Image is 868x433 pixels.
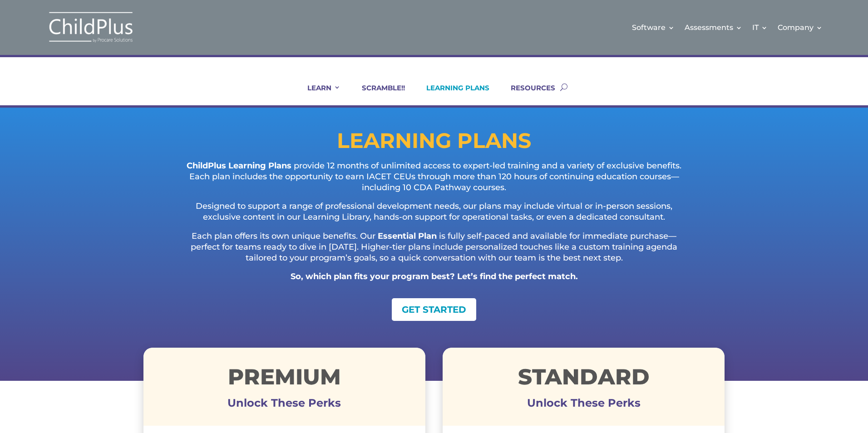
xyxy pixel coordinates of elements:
[180,201,688,231] p: Designed to support a range of professional development needs, our plans may include virtual or i...
[296,84,340,105] a: LEARN
[632,9,675,46] a: Software
[752,9,768,46] a: IT
[378,231,437,241] strong: Essential Plan
[180,161,688,201] p: provide 12 months of unlimited access to expert-led training and a variety of exclusive benefits....
[443,366,725,392] h1: STANDARD
[392,298,476,321] a: GET STARTED
[350,84,405,105] a: SCRAMBLE!!
[685,9,742,46] a: Assessments
[143,366,425,392] h1: Premium
[180,231,688,271] p: Each plan offers its own unique benefits. Our is fully self-paced and available for immediate pur...
[291,271,578,281] strong: So, which plan fits your program best? Let’s find the perfect match.
[143,130,725,156] h1: LEARNING PLANS
[778,9,823,46] a: Company
[143,403,425,408] h3: Unlock These Perks
[443,403,725,408] h3: Unlock These Perks
[187,161,291,171] strong: ChildPlus Learning Plans
[415,84,489,105] a: LEARNING PLANS
[499,84,555,105] a: RESOURCES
